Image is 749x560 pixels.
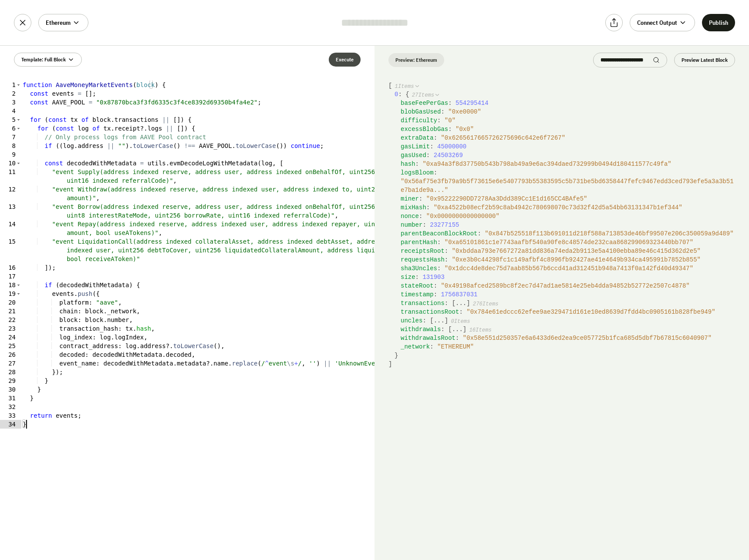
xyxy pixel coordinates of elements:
[445,317,448,324] span: ]
[463,326,466,333] span: ]
[455,299,466,308] button: ...
[329,53,361,67] button: Execute
[702,14,735,31] button: Publish
[401,334,735,342] div: :
[401,316,735,325] div: :
[401,168,735,194] div: :
[434,204,682,211] span: " 0xa4522b08ecf2b59c8ab4942c780698070c73d32f42d5a54bb63131347b1ef344 "
[630,14,695,31] button: Connect Output
[401,325,735,334] div: :
[388,361,392,368] span: ]
[422,274,444,281] span: 131903
[401,273,735,282] div: :
[452,300,455,307] span: [
[437,343,474,350] span: " ETHEREUM "
[445,239,693,246] span: " 0xa65101861c1e7743aafbf540a90fe8c48574de232caa868299069323440bb707 "
[401,308,735,316] div: :
[637,18,677,27] span: Connect Output
[426,195,587,202] span: " 0x95222290DD7278Aa3Ddd389Cc1E1d165CC4BAfe5 "
[401,309,459,315] span: transactionsRoot
[401,282,735,290] div: :
[469,327,491,333] span: 16 Items
[448,326,452,333] span: [
[401,248,445,255] span: receiptsRoot
[401,230,477,237] span: parentBeaconBlockRoot
[401,99,735,107] div: :
[463,335,712,342] span: " 0x58e551d250357e6a6433d6ed2ea9ce057725b1fca685d5dbf7b67815c6040907 "
[401,255,735,264] div: :
[401,256,445,263] span: requestsHash
[401,134,434,141] span: extraData
[401,239,437,246] span: parentHash
[401,126,448,133] span: excessBlobGas
[452,256,701,263] span: " 0xe3b0c44298fc1c149afbf4c8996fb92427ae41e4649b934ca495991b7852b855 "
[401,134,735,142] div: :
[452,325,463,334] button: ...
[401,169,434,176] span: logsBloom
[422,161,671,168] span: " 0xa94a3f8d37750b543b798ab49a9e6ac394daed732999b0494d180411577c49fa "
[395,84,414,90] span: 1 Items
[401,100,448,107] span: baseFeePerGas
[401,203,735,212] div: :
[16,115,21,124] span: Toggle code folding, rows 5 through 31
[16,159,21,168] span: Toggle code folding, rows 10 through 16
[466,309,715,315] span: " 0x784e61edccc62efee9ae329471d161e10ed8639d7fdd4bc0905161b828fbe949 "
[38,14,88,31] button: Ethereum
[16,281,21,289] span: Toggle code folding, rows 18 through 29
[430,317,433,324] span: [
[401,300,445,307] span: transactions
[401,335,455,342] span: withdrawalsRoot
[401,317,422,324] span: uncles
[434,152,463,159] span: 24503269
[401,152,426,159] span: gasUsed
[426,213,499,220] span: " 0x0000000000000000 "
[401,299,735,308] div: :
[395,352,398,359] span: }
[445,265,693,272] span: " 0x1dcc4de8dec75d7aab85b567b6ccd41ad312451b948a7413f0a142fd40d49347 "
[455,100,489,107] span: 554295414
[401,247,735,255] div: :
[401,213,419,220] span: nonce
[16,289,21,298] span: Toggle code folding, rows 19 through 28
[401,212,735,221] div: :
[445,117,455,124] span: " 0 "
[21,56,66,63] span: Template: Full Block
[405,91,409,98] span: {
[16,80,21,89] span: Toggle code folding, rows 1 through 34
[401,326,441,333] span: withdrawals
[401,195,419,202] span: miner
[401,161,415,168] span: hash
[401,274,415,281] span: size
[401,178,734,194] span: " 0x56af75e3fb79a9b5f73615e6e5407793b55383595c5b731be5bd6358447fefc9467edd3ced793efe5a3a3b51e7ba1...
[401,343,430,350] span: _network
[395,91,398,98] span: 0
[401,108,441,115] span: blobGasUsed
[401,221,735,229] div: :
[401,229,735,238] div: :
[485,230,733,237] span: " 0x847b525518f113b691011d218f588a713853de46bf99507e206c350059a9d489 "
[395,90,735,360] div: :
[388,82,392,89] span: [
[448,108,481,115] span: " 0xe0000 "
[466,300,470,307] span: ]
[473,301,499,307] span: 276 Items
[437,143,466,150] span: 45000000
[14,53,82,67] button: Template: Full Block
[674,53,735,67] button: Preview Latest Block
[16,124,21,133] span: Toggle code folding, rows 6 through 30
[401,290,735,299] div: :
[401,204,426,211] span: mixHash
[401,125,735,134] div: :
[401,117,437,124] span: difficulty
[451,319,470,325] span: 0 Items
[401,342,735,351] div: :
[401,282,434,289] span: stateRoot
[434,316,445,325] button: ...
[430,221,459,228] span: 23277155
[401,107,735,116] div: :
[401,264,735,273] div: :
[401,143,430,150] span: gasLimit
[412,92,434,98] span: 27 Items
[455,126,474,133] span: " 0x0 "
[401,221,422,228] span: number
